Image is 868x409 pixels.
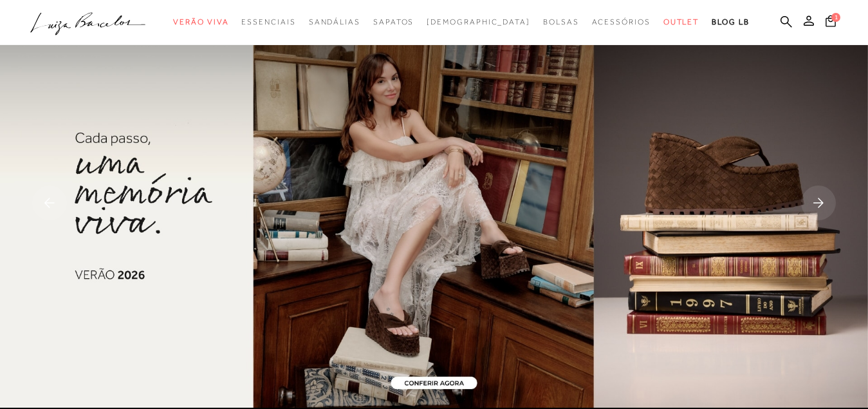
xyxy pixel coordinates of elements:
span: Bolsas [543,17,579,26]
a: noSubCategoriesText [241,10,295,34]
a: noSubCategoriesText [309,10,360,34]
span: Sandálias [309,17,360,26]
span: Acessórios [592,17,651,26]
span: Essenciais [241,17,295,26]
a: noSubCategoriesText [663,10,699,34]
a: noSubCategoriesText [173,10,228,34]
span: [DEMOGRAPHIC_DATA] [427,17,530,26]
span: Sapatos [373,17,414,26]
span: Verão Viva [173,17,228,26]
a: noSubCategoriesText [543,10,579,34]
span: BLOG LB [712,17,749,26]
span: Outlet [663,17,699,26]
a: noSubCategoriesText [373,10,414,34]
a: BLOG LB [712,10,749,34]
a: noSubCategoriesText [592,10,651,34]
a: noSubCategoriesText [427,10,530,34]
button: 1 [822,14,840,32]
span: 1 [831,13,840,22]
